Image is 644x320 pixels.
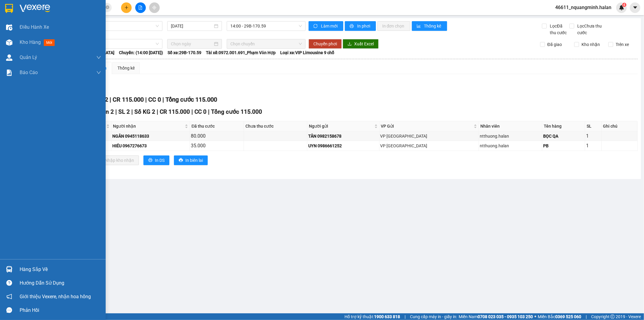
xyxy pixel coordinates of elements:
[20,69,38,76] span: Báo cáo
[165,96,217,103] span: Tổng cước 115.000
[478,314,533,319] strong: 0708 023 035 - 0935 103 250
[113,123,184,129] span: Người nhận
[191,142,242,149] div: 35.000
[134,108,155,115] span: Số KG 2
[93,155,139,165] button: downloadNhập kho nhận
[308,133,378,139] div: TÂN 0982158678
[244,121,307,131] th: Chưa thu cước
[412,21,447,31] button: bar-chartThống kê
[145,96,147,103] span: |
[211,108,262,115] span: Tổng cước 115.000
[6,54,12,61] img: warehouse-icon
[585,121,602,131] th: SL
[191,132,242,140] div: 80.000
[579,41,602,48] span: Kho nhận
[106,5,109,9] span: close-circle
[6,307,12,313] span: message
[6,266,12,273] img: warehouse-icon
[480,142,541,149] div: ntthuong.halan
[343,39,379,49] button: downloadXuất Excel
[148,158,152,163] span: printer
[152,5,156,10] span: aim
[162,96,164,103] span: |
[168,49,201,56] span: Số xe: 29B-170.59
[98,108,114,115] span: Đơn 2
[44,39,55,46] span: mới
[118,108,130,115] span: SL 2
[377,21,410,31] button: In đơn chọn
[110,96,111,103] span: |
[185,157,203,164] span: In biên lai
[410,313,457,320] span: Cung cấp máy in - giấy in:
[630,2,640,13] button: caret-down
[119,49,163,56] span: Chuyến: (14:00 [DATE])
[380,131,479,141] td: VP Bắc Sơn
[148,96,161,103] span: CC 0
[171,23,213,29] input: 12/08/2025
[622,3,626,7] sup: 4
[313,24,319,29] span: sync
[545,41,564,48] span: Đã giao
[171,41,213,47] input: Chọn ngày
[6,294,12,299] span: notification
[20,306,101,315] div: Phản hồi
[602,121,638,131] th: Ghi chú
[354,41,374,47] span: Xuất Excel
[124,5,129,10] span: plus
[380,142,478,149] div: VP [GEOGRAPHIC_DATA]
[174,155,208,165] button: printerIn biên lai
[534,315,536,318] span: ⚪️
[308,142,378,149] div: UYN 0986661252
[230,21,302,31] span: 14:00 - 29B-170.59
[115,108,117,115] span: |
[586,313,587,320] span: |
[20,293,91,300] span: Giới thiệu Vexere, nhận hoa hồng
[538,313,581,320] span: Miền Bắc
[5,4,13,13] img: logo-vxr
[112,142,189,149] div: HIÉU 0967276673
[543,133,584,139] div: BỌC QA
[20,279,101,288] div: Hướng dẫn sử dụng
[555,314,581,319] strong: 0369 525 060
[405,313,405,320] span: |
[575,23,610,36] span: Lọc Chưa thu cước
[96,70,101,75] span: down
[194,108,207,115] span: CC 0
[191,108,193,115] span: |
[309,39,342,49] button: Chuyển phơi
[309,21,343,31] button: syncLàm mới
[344,313,400,320] span: Hỗ trợ kỹ thuật:
[56,15,252,22] li: 271 - [PERSON_NAME] - [GEOGRAPHIC_DATA] - [GEOGRAPHIC_DATA]
[155,157,165,164] span: In DS
[179,158,183,163] span: printer
[135,2,146,13] button: file-add
[20,54,37,61] span: Quản Lý
[374,314,400,319] strong: 1900 633 818
[143,155,169,165] button: printerIn DS
[548,23,569,36] span: Lọc Đã thu cước
[149,2,160,13] button: aim
[380,141,479,151] td: VP Bắc Sơn
[550,4,616,11] span: 46611_nquangminh.halan
[208,108,210,115] span: |
[480,133,541,139] div: ntthuong.halan
[380,133,478,139] div: VP [GEOGRAPHIC_DATA]
[309,123,373,129] span: Người gửi
[280,49,334,56] span: Loại xe: VIP Limousine 9 chỗ
[543,142,584,149] div: PB
[6,39,12,46] img: warehouse-icon
[157,108,158,115] span: |
[206,49,276,56] span: Tài xế: 0972.001.691_Phạm Văn Hợp
[350,24,355,29] span: printer
[230,39,302,48] span: Chọn chuyến
[610,315,615,319] span: copyright
[20,265,101,274] div: Hàng sắp về
[619,5,624,10] img: icon-new-feature
[586,142,601,149] div: 1
[96,55,101,60] span: down
[20,23,49,31] span: Điều hành xe
[112,133,189,139] div: NGÂN 0945118633
[20,39,41,45] span: Kho hàng
[348,42,352,47] span: download
[542,121,585,131] th: Tên hàng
